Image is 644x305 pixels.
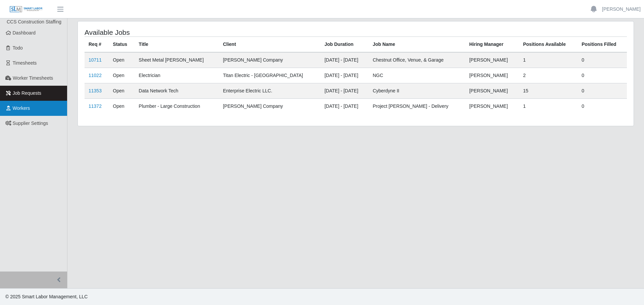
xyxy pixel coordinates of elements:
td: [DATE] - [DATE] [320,68,369,83]
th: Job Name [369,37,465,53]
th: Positions Available [519,37,578,53]
span: Worker Timesheets [13,75,53,81]
th: Title [135,37,219,53]
td: 2 [519,68,578,83]
td: [PERSON_NAME] [465,52,519,68]
a: 11022 [89,73,102,78]
span: Workers [13,105,30,111]
td: [PERSON_NAME] Company [219,52,321,68]
td: [PERSON_NAME] [465,99,519,114]
td: [PERSON_NAME] [465,68,519,83]
a: 10711 [89,57,102,63]
span: Job Requests [13,90,42,96]
img: SLM Logo [9,6,43,13]
td: Titan Electric - [GEOGRAPHIC_DATA] [219,68,321,83]
td: 0 [578,99,627,114]
a: 11372 [89,103,102,109]
th: Job Duration [320,37,369,53]
td: 1 [519,52,578,68]
td: 0 [578,83,627,99]
th: Status [109,37,135,53]
td: [DATE] - [DATE] [320,83,369,99]
span: Todo [13,45,23,51]
span: Supplier Settings [13,121,48,126]
th: Hiring Manager [465,37,519,53]
td: Enterprise Electric LLC. [219,83,321,99]
th: Req # [85,37,109,53]
td: [DATE] - [DATE] [320,52,369,68]
td: Data Network Tech [135,83,219,99]
td: Project [PERSON_NAME] - Delivery [369,99,465,114]
td: Electrician [135,68,219,83]
span: CCS Construction Staffing [7,19,61,24]
td: Cyberdyne II [369,83,465,99]
td: 0 [578,52,627,68]
td: Open [109,52,135,68]
td: [DATE] - [DATE] [320,99,369,114]
td: Sheet Metal [PERSON_NAME] [135,52,219,68]
td: Open [109,83,135,99]
th: Client [219,37,321,53]
td: 0 [578,68,627,83]
td: [PERSON_NAME] Company [219,99,321,114]
td: Open [109,68,135,83]
td: NGC [369,68,465,83]
span: © 2025 Smart Labor Management, LLC [5,294,88,299]
h4: Available Jobs [85,28,305,36]
a: 11353 [89,88,102,93]
a: [PERSON_NAME] [602,6,641,13]
th: Positions Filled [578,37,627,53]
td: [PERSON_NAME] [465,83,519,99]
td: Plumber - Large Construction [135,99,219,114]
span: Dashboard [13,30,36,35]
span: Timesheets [13,60,37,66]
td: Open [109,99,135,114]
td: 1 [519,99,578,114]
td: Chestnut Office, Venue, & Garage [369,52,465,68]
td: 15 [519,83,578,99]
